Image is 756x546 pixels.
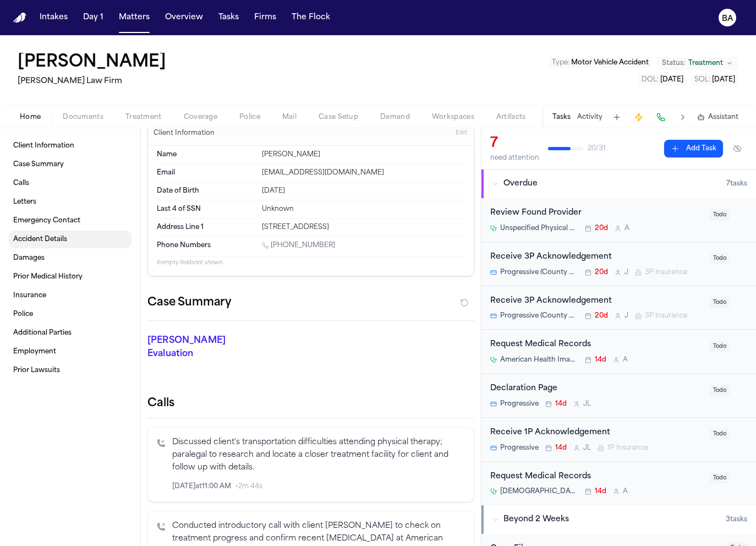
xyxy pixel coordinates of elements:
[631,110,647,125] button: Create Immediate Task
[9,231,132,248] a: Accident Details
[638,74,687,85] button: Edit DOL: 2025-07-18
[694,77,710,83] span: SOL :
[380,113,410,122] span: Demand
[172,482,231,491] span: [DATE] at 11:00 AM
[500,268,578,277] span: Progressive (County Mutual) Insurance Co.
[79,8,108,28] button: Day 1
[624,224,629,233] span: A
[235,482,262,491] span: • 2m 44s
[500,224,578,233] span: Unspecified Physical Therapy clinic near [GEOGRAPHIC_DATA], [GEOGRAPHIC_DATA]
[571,59,649,66] span: Motor Vehicle Accident
[490,471,703,483] div: Request Medical Records
[9,268,132,286] a: Prior Medical History
[282,113,297,122] span: Mail
[432,113,474,122] span: Workspaces
[9,212,132,230] a: Emergency Contact
[734,338,747,352] button: Snooze task
[172,436,465,474] p: Discussed client's transportation difficulties attending physical therapy; paralegal to research ...
[456,129,467,137] span: Edit
[250,8,281,28] button: Firms
[595,487,606,496] span: 14d
[490,251,703,264] div: Receive 3P Acknowledgement
[114,8,154,28] a: Matters
[496,113,526,122] span: Artifacts
[319,113,358,122] span: Case Setup
[734,383,747,396] button: Snooze task
[9,287,132,304] a: Insurance
[214,8,243,28] button: Tasks
[623,356,628,364] span: A
[710,429,730,439] span: Todo
[656,57,738,70] button: Change status from Treatment
[9,343,132,361] a: Employment
[262,223,465,232] div: [STREET_ADDRESS]
[710,385,730,396] span: Todo
[157,150,255,159] dt: Name
[609,110,624,125] button: Add Task
[552,59,569,66] span: Type :
[490,295,703,308] div: Receive 3P Acknowledgement
[18,75,171,88] h2: [PERSON_NAME] Law Firm
[9,137,132,155] a: Client Information
[595,268,608,277] span: 20d
[9,324,132,342] a: Additional Parties
[157,223,255,232] dt: Address Line 1
[664,140,723,157] button: Add Task
[157,168,255,177] dt: Email
[18,53,166,73] h1: [PERSON_NAME]
[588,144,606,153] span: 20 / 31
[653,110,669,125] button: Make a Call
[481,505,756,534] button: Beyond 2 Weeks3tasks
[734,427,747,440] button: Snooze task
[688,59,723,68] span: Treatment
[13,13,26,23] img: Finch Logo
[624,312,628,320] span: J
[9,305,132,323] a: Police
[710,473,730,483] span: Todo
[413,481,425,493] button: Inspect
[503,514,569,525] span: Beyond 2 Weeks
[577,113,602,122] button: Activity
[63,113,103,122] span: Documents
[147,294,231,312] h2: Case Summary
[500,487,578,496] span: [DEMOGRAPHIC_DATA][GEOGRAPHIC_DATA] – [GEOGRAPHIC_DATA]
[262,168,465,177] div: [EMAIL_ADDRESS][DOMAIN_NAME]
[555,444,567,452] span: 14d
[18,53,166,73] button: Edit matter name
[662,59,685,68] span: Status:
[262,241,335,250] a: Call 1 (830) 777-3298
[157,205,255,214] dt: Last 4 of SSN
[726,179,747,188] span: 7 task s
[157,259,465,267] p: 6 empty fields not shown.
[262,187,465,195] div: [DATE]
[9,362,132,379] a: Prior Lawsuits
[710,210,730,220] span: Todo
[583,400,591,408] span: J L
[490,383,703,395] div: Declaration Page
[9,193,132,211] a: Letters
[490,427,703,439] div: Receive 1P Acknowledgement
[726,515,747,524] span: 3 task s
[595,224,608,233] span: 20d
[607,444,648,452] span: 1P Insurance
[481,286,756,330] div: Open task: Receive 3P Acknowledgement
[642,77,659,83] span: DOL :
[147,334,248,361] p: [PERSON_NAME] Evaluation
[645,268,687,277] span: 3P Insurance
[239,113,260,122] span: Police
[727,140,747,157] button: Hide completed tasks (⌘⇧H)
[35,8,72,28] button: Intakes
[710,297,730,308] span: Todo
[481,462,756,505] div: Open task: Request Medical Records
[624,268,628,277] span: J
[262,150,465,159] div: [PERSON_NAME]
[708,113,738,122] span: Assistant
[157,187,255,195] dt: Date of Birth
[660,77,683,83] span: [DATE]
[555,400,567,408] span: 14d
[262,205,465,214] div: Unknown
[157,241,211,250] span: Phone Numbers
